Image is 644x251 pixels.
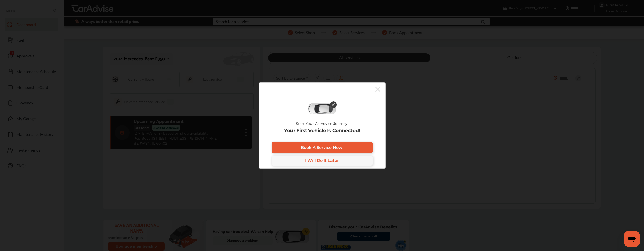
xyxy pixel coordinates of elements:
span: I Will Do It Later [305,158,339,163]
a: I Will Do It Later [272,156,373,166]
a: Book A Service Now! [272,142,373,153]
img: check-icon.521c8815.svg [330,101,337,108]
img: diagnose-vehicle.c84bcb0a.svg [308,103,337,114]
iframe: Button to launch messaging window [624,231,640,247]
span: Book A Service Now! [301,145,343,150]
p: Start Your CarAdvise Journey! [296,122,348,126]
p: Your First Vehicle Is Connected! [284,128,360,133]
